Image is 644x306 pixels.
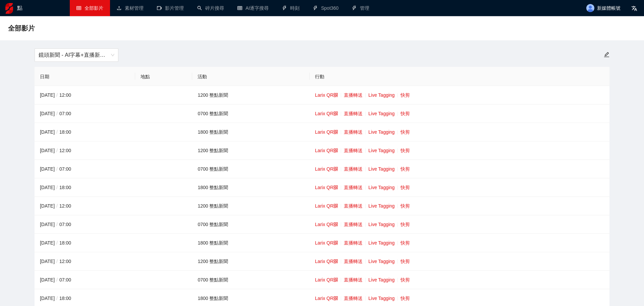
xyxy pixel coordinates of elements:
a: Larix QR [315,92,338,98]
a: Larix QR [315,203,338,209]
span: / [55,166,59,172]
a: Larix QR [315,185,338,190]
a: 快剪 [400,203,410,209]
a: Larix QR [315,166,338,172]
a: 直播轉送 [344,296,363,301]
td: [DATE] 07:00 [35,104,135,123]
a: Live Tagging [368,185,394,190]
a: Larix QR [315,111,338,116]
a: 搜尋碎片搜尋 [197,5,224,11]
a: 快剪 [400,259,410,264]
td: 1200 整點新聞 [192,141,310,160]
span: qrcode [333,130,338,134]
a: Live Tagging [368,148,394,153]
span: qrcode [333,93,338,97]
span: qrcode [333,241,338,245]
img: 標識 [5,3,13,14]
span: qrcode [333,277,338,282]
a: 直播轉送 [344,129,363,135]
img: 頭像 [586,4,594,12]
a: Larix QR [315,277,338,282]
a: 直播轉送 [344,185,363,190]
td: [DATE] 07:00 [35,215,135,234]
font: 行動 [315,74,324,79]
a: Larix QR [315,296,338,301]
a: Live Tagging [368,129,394,135]
a: Live Tagging [368,203,394,209]
a: 快剪 [400,111,410,116]
a: 快剪 [400,222,410,227]
span: qrcode [333,185,338,190]
a: 攝影機影片管理 [157,5,184,11]
td: [DATE] 12:00 [35,141,135,160]
span: 鏡頭新聞 - AI字幕+直播新聞（2025-2027） [39,49,114,61]
font: 活動 [198,74,207,79]
a: Larix QR [315,129,338,135]
a: 快剪 [400,129,410,135]
font: 全部影片 [8,25,35,32]
td: 1800 整點新聞 [192,178,310,197]
a: Live Tagging [368,240,394,246]
td: 0700 整點新聞 [192,215,310,234]
a: 快剪 [400,185,410,190]
td: 1200 整點新聞 [192,86,310,104]
span: / [55,148,59,153]
span: 全部影片 [8,23,35,34]
a: 直播轉送 [344,203,363,209]
span: / [55,222,59,227]
a: Live Tagging [368,166,394,172]
span: 編輯 [604,52,609,57]
a: 快剪 [400,166,410,172]
a: Live Tagging [368,222,394,227]
a: 直播轉送 [344,166,363,172]
td: [DATE] 18:00 [35,178,135,197]
td: [DATE] 18:00 [35,123,135,141]
td: [DATE] 07:00 [35,160,135,178]
td: 0700 整點新聞 [192,104,310,123]
font: 全部影片 [85,5,103,11]
a: Live Tagging [368,259,394,264]
span: / [55,277,59,282]
span: 桌子 [76,6,81,10]
span: / [55,92,59,98]
a: 直播轉送 [344,111,363,116]
a: 霹靂Spot360 [313,5,338,11]
td: [DATE] 12:00 [35,86,135,104]
font: 地點 [141,74,150,79]
a: 直播轉送 [344,222,363,227]
a: 快剪 [400,148,410,153]
font: 點 [17,5,22,11]
span: / [55,240,59,246]
span: qrcode [333,296,338,301]
td: 0700 整點新聞 [192,160,310,178]
span: qrcode [333,148,338,153]
td: 1200 整點新聞 [192,197,310,215]
span: / [55,259,59,264]
td: [DATE] 12:00 [35,252,135,271]
td: 1800 整點新聞 [192,123,310,141]
a: Live Tagging [368,277,394,282]
td: [DATE] 07:00 [35,271,135,289]
a: 快剪 [400,92,410,98]
span: qrcode [333,167,338,171]
a: Larix QR [315,240,338,246]
a: 直播轉送 [344,259,363,264]
a: 上傳素材管理 [117,5,144,11]
a: 霹靂時刻 [282,5,300,11]
span: / [55,296,59,301]
td: 1200 整點新聞 [192,252,310,271]
span: / [55,203,59,209]
a: Larix QR [315,259,338,264]
span: / [55,129,59,135]
td: 1800 整點新聞 [192,234,310,252]
td: [DATE] 18:00 [35,234,135,252]
a: Live Tagging [368,296,394,301]
a: Larix QR [315,222,338,227]
a: 快剪 [400,296,410,301]
span: qrcode [333,222,338,227]
a: 直播轉送 [344,240,363,246]
font: 日期 [40,74,49,79]
font: 新媒體帳號 [597,6,621,11]
a: 快剪 [400,240,410,246]
a: 快剪 [400,277,410,282]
